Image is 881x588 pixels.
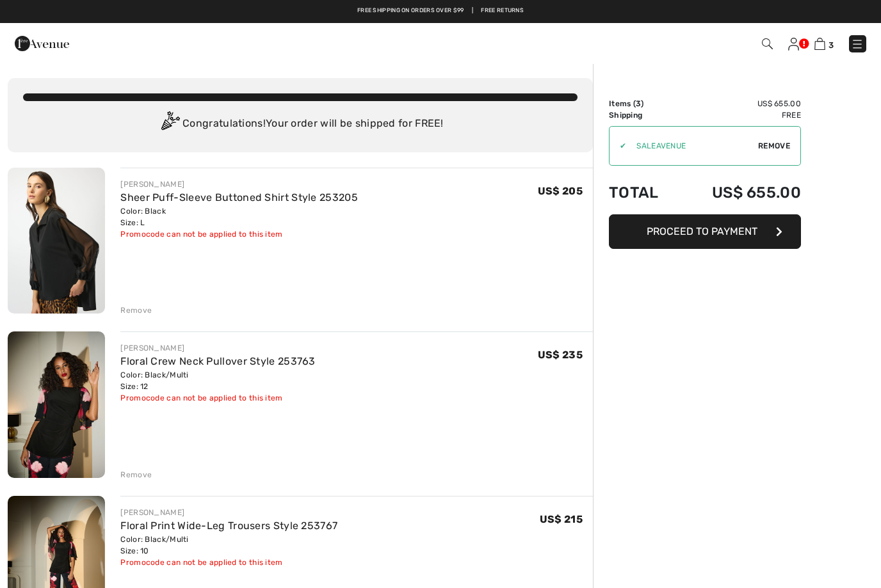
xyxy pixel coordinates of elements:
[120,228,358,240] div: Promocode can not be applied to this item
[762,38,773,49] img: Search
[814,36,834,51] a: 3
[120,507,337,518] div: [PERSON_NAME]
[677,109,801,121] td: Free
[120,191,358,203] a: Sheer Puff-Sleeve Buttoned Shirt Style 253205
[120,557,337,568] div: Promocode can not be applied to this item
[609,109,677,121] td: Shipping
[120,534,337,557] div: Color: Black/Multi Size: 10
[540,513,583,525] span: US$ 215
[758,140,790,152] span: Remove
[120,392,315,404] div: Promocode can not be applied to this item
[8,331,105,477] img: Floral Crew Neck Pullover Style 253763
[15,36,69,49] a: 1ère Avenue
[538,349,583,361] span: US$ 235
[120,520,337,532] a: Floral Print Wide-Leg Trousers Style 253767
[626,127,758,165] input: Promo code
[357,6,464,15] a: Free shipping on orders over $99
[828,40,834,50] span: 3
[609,214,801,249] button: Proceed to Payment
[120,179,358,190] div: [PERSON_NAME]
[15,31,69,56] img: 1ère Avenue
[538,185,583,197] span: US$ 205
[814,38,825,50] img: Shopping Bag
[677,98,801,109] td: US$ 655.00
[636,99,641,108] span: 3
[120,355,315,367] a: Floral Crew Neck Pullover Style 253763
[677,171,801,214] td: US$ 655.00
[647,225,757,237] span: Proceed to Payment
[609,98,677,109] td: Items ( )
[481,6,524,15] a: Free Returns
[788,38,799,51] img: My Info
[120,205,358,228] div: Color: Black Size: L
[120,369,315,392] div: Color: Black/Multi Size: 12
[609,171,677,214] td: Total
[120,342,315,354] div: [PERSON_NAME]
[8,168,105,314] img: Sheer Puff-Sleeve Buttoned Shirt Style 253205
[851,38,864,51] img: Menu
[120,305,152,316] div: Remove
[472,6,473,15] span: |
[157,111,182,137] img: Congratulation2.svg
[610,140,626,152] div: ✔
[23,111,578,137] div: Congratulations! Your order will be shipped for FREE!
[120,469,152,481] div: Remove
